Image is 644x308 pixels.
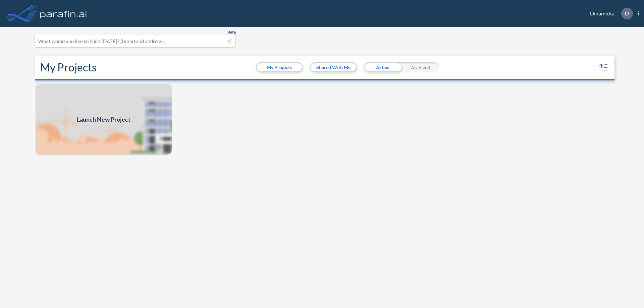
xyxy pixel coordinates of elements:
[39,7,88,20] img: logo
[35,83,172,156] img: add
[598,62,609,73] button: sort
[364,62,401,72] div: Active
[257,63,302,71] button: My Projects
[401,62,439,72] div: Archived
[40,61,97,74] h2: My Projects
[35,83,172,156] a: Launch New Project
[77,115,130,124] span: Launch New Project
[580,8,639,19] div: Dinamicka
[227,29,236,35] span: Beta
[625,10,629,16] p: D
[311,63,356,71] button: Shared With Me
